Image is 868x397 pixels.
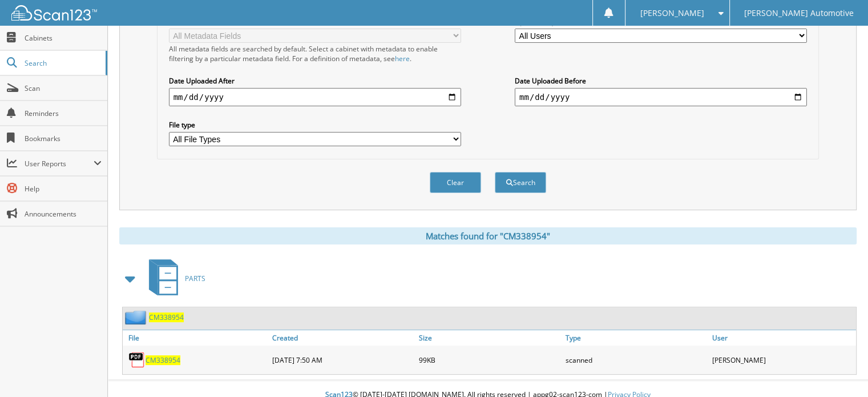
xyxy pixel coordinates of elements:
[119,227,857,244] div: Matches found for "CM338954"
[149,312,184,322] a: CM338954
[169,120,461,130] label: File type
[395,54,410,63] a: here
[25,209,102,219] span: Announcements
[25,109,102,118] span: Reminders
[146,355,180,365] a: CM338954
[416,330,563,346] a: Size
[25,159,94,169] span: User Reports
[515,88,807,106] input: end
[11,5,97,21] img: scan123-logo-white.svg
[495,172,546,193] button: Search
[25,33,102,43] span: Cabinets
[416,348,563,371] div: 99KB
[744,10,854,17] span: [PERSON_NAME] Automotive
[25,58,100,68] span: Search
[125,310,149,324] img: folder2.png
[515,76,807,86] label: Date Uploaded Before
[709,330,856,346] a: User
[811,342,868,397] iframe: Chat Widget
[25,83,102,93] span: Scan
[269,348,416,371] div: [DATE] 7:50 AM
[269,330,416,346] a: Created
[169,44,461,63] div: All metadata fields are searched by default. Select a cabinet with metadata to enable filtering b...
[169,76,461,86] label: Date Uploaded After
[185,274,205,283] span: PARTS
[128,351,146,368] img: PDF.png
[709,348,856,371] div: [PERSON_NAME]
[563,348,709,371] div: scanned
[640,10,704,17] span: [PERSON_NAME]
[25,184,102,194] span: Help
[142,256,205,301] a: PARTS
[169,88,461,106] input: start
[563,330,709,346] a: Type
[123,330,269,346] a: File
[430,172,481,193] button: Clear
[25,134,102,143] span: Bookmarks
